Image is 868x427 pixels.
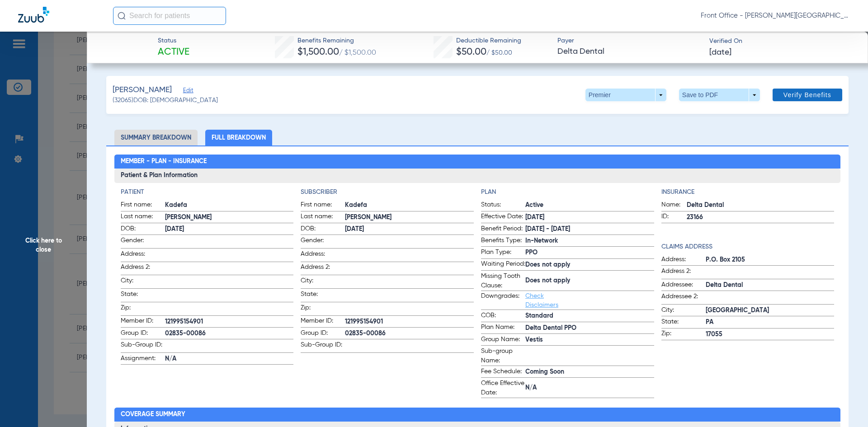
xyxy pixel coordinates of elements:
[345,201,474,210] span: Kadefa
[661,200,687,211] span: Name:
[339,49,376,56] span: / $1,500.00
[121,212,165,223] span: Last name:
[183,87,191,96] span: Edit
[118,12,126,20] img: Search Icon
[481,347,525,366] span: Sub-group Name:
[113,96,218,105] span: (32065) DOB: [DEMOGRAPHIC_DATA]
[345,225,474,234] span: [DATE]
[481,272,525,291] span: Missing Tooth Clause:
[773,89,842,101] button: Verify Benefits
[525,260,654,270] span: Does not apply
[706,255,835,265] span: P.O. Box 2105
[557,36,702,46] span: Payer
[121,290,165,302] span: State:
[114,130,198,145] li: Summary Breakdown
[701,11,850,20] span: Front Office - [PERSON_NAME][GEOGRAPHIC_DATA] Dental Care
[481,200,525,211] span: Status:
[525,276,654,286] span: Does not apply
[121,249,165,262] span: Address:
[301,276,345,288] span: City:
[525,225,654,234] span: [DATE] - [DATE]
[113,7,226,25] input: Search for patients
[481,311,525,322] span: COB:
[706,306,835,315] span: [GEOGRAPHIC_DATA]
[525,367,654,377] span: Coming Soon
[661,212,687,223] span: ID:
[709,37,854,46] span: Verified On
[661,255,706,266] span: Address:
[823,384,868,427] iframe: Chat Widget
[481,224,525,235] span: Benefit Period:
[481,248,525,258] span: Plan Type:
[481,291,525,310] span: Downgrades:
[706,281,835,290] span: Delta Dental
[481,236,525,247] span: Benefits Type:
[687,201,835,210] span: Delta Dental
[585,89,666,101] button: Premier
[687,213,835,222] span: 23166
[481,379,525,398] span: Office Effective Date:
[345,213,474,222] span: [PERSON_NAME]
[121,236,165,248] span: Gender:
[525,248,654,258] span: PPO
[121,200,165,211] span: First name:
[661,267,706,279] span: Address 2:
[481,335,525,346] span: Group Name:
[525,383,654,393] span: N/A
[706,330,835,339] span: 17055
[486,50,512,56] span: / $50.00
[783,91,831,99] span: Verify Benefits
[525,335,654,345] span: Vestis
[481,188,654,197] h4: Plan
[481,259,525,270] span: Waiting Period:
[661,242,835,252] h4: Claims Address
[121,276,165,288] span: City:
[301,316,345,327] span: Member ID:
[18,7,49,23] img: Zuub Logo
[301,249,345,262] span: Address:
[114,408,841,422] h2: Coverage Summary
[525,324,654,333] span: Delta Dental PPO
[165,317,294,327] span: 121995154901
[679,89,760,101] button: Save to PDF
[709,47,731,58] span: [DATE]
[301,263,345,275] span: Address 2:
[525,201,654,210] span: Active
[301,303,345,315] span: Zip:
[456,36,521,46] span: Deductible Remaining
[121,328,165,339] span: Group ID:
[121,303,165,315] span: Zip:
[121,316,165,327] span: Member ID:
[301,290,345,302] span: State:
[165,213,294,222] span: [PERSON_NAME]
[661,329,706,340] span: Zip:
[121,188,294,197] h4: Patient
[301,188,474,197] h4: Subscriber
[165,329,294,338] span: 02835-00086
[706,318,835,327] span: PA
[165,201,294,210] span: Kadefa
[301,200,345,211] span: First name:
[301,224,345,235] span: DOB:
[525,213,654,222] span: [DATE]
[525,236,654,246] span: In-Network
[525,311,654,321] span: Standard
[481,323,525,333] span: Plan Name:
[158,36,189,46] span: Status
[301,212,345,223] span: Last name:
[165,225,294,234] span: [DATE]
[301,328,345,339] span: Group ID:
[158,46,189,59] span: Active
[205,130,272,145] li: Full Breakdown
[661,188,835,197] h4: Insurance
[297,47,339,57] span: $1,500.00
[345,329,474,338] span: 02835-00086
[525,293,558,308] a: Check Disclaimers
[661,305,706,316] span: City:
